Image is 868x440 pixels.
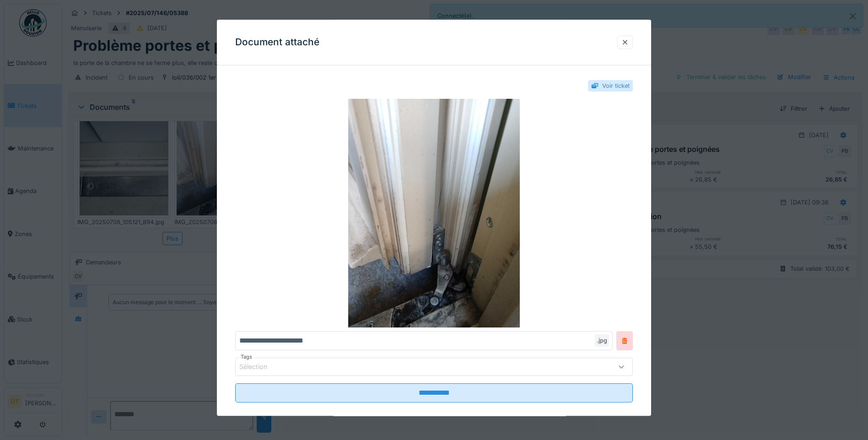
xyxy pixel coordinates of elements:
[235,99,633,327] img: ca38ebda-0726-4095-9ebc-2dd8ea71c29a-IMG_20250708_100113_101.jpg
[595,334,609,347] div: .jpg
[602,81,630,90] div: Voir ticket
[235,37,319,48] h3: Document attaché
[239,353,254,361] label: Tags
[239,362,280,372] div: Sélection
